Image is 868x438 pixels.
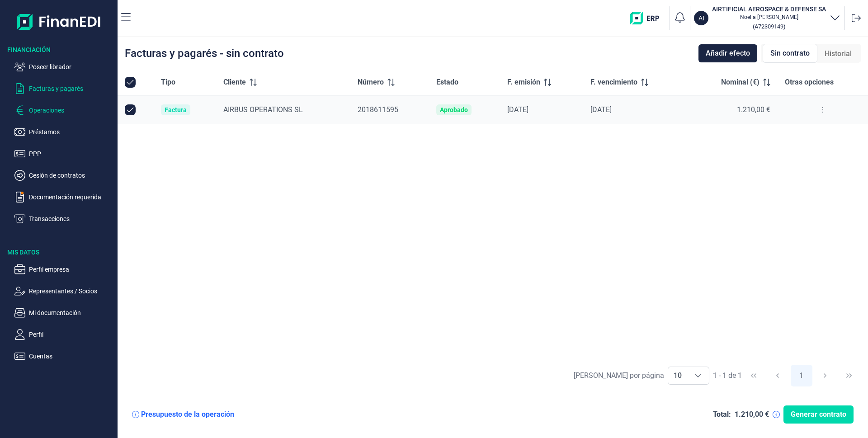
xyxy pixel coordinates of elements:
[763,44,817,63] div: Sin contrato
[507,105,576,114] div: [DATE]
[29,83,114,94] p: Facturas y pagarés
[29,127,114,137] p: Préstamos
[358,105,398,114] span: 2018611595
[440,106,468,113] div: Aprobado
[743,365,764,386] button: First Page
[706,48,750,59] span: Añadir efecto
[783,405,854,424] button: Generar contrato
[436,77,458,88] span: Estado
[29,264,114,275] p: Perfil empresa
[713,410,731,419] div: Total:
[712,14,826,21] p: Noelia [PERSON_NAME]
[14,83,114,94] button: Facturas y pagarés
[29,307,114,318] p: Mi documentación
[14,105,114,116] button: Operaciones
[29,170,114,181] p: Cesión de contratos
[770,48,810,59] span: Sin contrato
[838,365,860,386] button: Last Page
[14,307,114,318] button: Mi documentación
[735,410,769,419] div: 1.210,00 €
[14,213,114,224] button: Transacciones
[698,44,757,62] button: Añadir efecto
[712,5,826,14] h3: AIRTIFICIAL AEROSPACE & DEFENSE SA
[14,148,114,159] button: PPP
[590,77,637,88] span: F. vencimiento
[14,192,114,203] button: Documentación requerida
[29,213,114,224] p: Transacciones
[161,77,175,88] span: Tipo
[223,105,303,114] span: AIRBUS OPERATIONS SL
[825,48,852,59] span: Historial
[791,365,812,386] button: Page 1
[791,409,846,420] span: Generar contrato
[737,105,770,114] span: 1.210,00 €
[668,367,687,384] span: 10
[14,286,114,297] button: Representantes / Socios
[814,365,836,386] button: Next Page
[574,370,664,381] div: [PERSON_NAME] por página
[14,329,114,340] button: Perfil
[694,5,840,32] button: AIAIRTIFICIAL AEROSPACE & DEFENSE SANoelia [PERSON_NAME](A72309149)
[630,12,666,24] img: erp
[721,77,759,88] span: Nominal (€)
[713,372,742,379] span: 1 - 1 de 1
[14,170,114,181] button: Cesión de contratos
[817,45,859,63] div: Historial
[785,77,834,88] span: Otras opciones
[29,286,114,297] p: Representantes / Socios
[125,104,136,115] div: Row Unselected null
[125,77,136,88] div: All items selected
[29,192,114,203] p: Documentación requerida
[29,329,114,340] p: Perfil
[753,23,785,30] small: Copiar cif
[767,365,788,386] button: Previous Page
[29,148,114,159] p: PPP
[29,105,114,116] p: Operaciones
[125,48,284,59] div: Facturas y pagarés - sin contrato
[29,351,114,362] p: Cuentas
[14,127,114,137] button: Préstamos
[698,14,704,23] p: AI
[141,410,234,419] div: Presupuesto de la operación
[507,77,540,88] span: F. emisión
[17,7,101,36] img: Logo de aplicación
[14,264,114,275] button: Perfil empresa
[29,61,114,72] p: Poseer librador
[14,61,114,72] button: Poseer librador
[590,105,679,114] div: [DATE]
[687,367,709,384] div: Choose
[14,351,114,362] button: Cuentas
[165,106,187,113] div: Factura
[358,77,384,88] span: Número
[223,77,246,88] span: Cliente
